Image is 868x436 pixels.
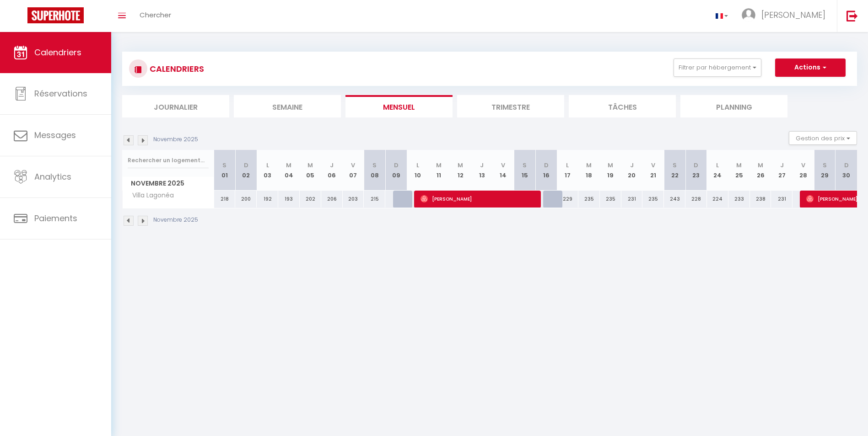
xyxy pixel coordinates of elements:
th: 30 [836,150,857,191]
th: 27 [771,150,793,191]
div: 238 [750,191,771,207]
th: 17 [557,150,578,191]
abbr: J [330,161,334,170]
span: Villa Lagonéa [124,191,176,201]
th: 04 [278,150,300,191]
span: Analytics [34,171,71,182]
th: 19 [600,150,621,191]
h3: CALENDRIERS [147,58,204,79]
button: Ouvrir le widget de chat LiveChat [7,4,35,31]
th: 15 [514,150,535,191]
div: 206 [321,191,343,207]
th: 07 [343,150,364,191]
iframe: Chat [829,395,861,429]
th: 20 [621,150,643,191]
th: 09 [385,150,407,191]
abbr: M [458,161,463,170]
abbr: D [544,161,549,170]
button: Filtrer par hébergement [674,58,761,77]
img: Super Booking [27,7,84,23]
abbr: J [780,161,784,170]
abbr: S [523,161,527,170]
li: Tâches [569,95,676,117]
li: Mensuel [345,95,453,117]
abbr: V [801,161,805,170]
div: 203 [343,191,364,207]
li: Planning [680,95,787,117]
th: 25 [728,150,750,191]
span: Messages [34,129,76,141]
th: 16 [535,150,557,191]
div: 235 [642,191,664,207]
th: 11 [428,150,450,191]
abbr: M [758,161,763,170]
abbr: D [694,161,698,170]
th: 24 [707,150,728,191]
abbr: S [823,161,827,170]
div: 192 [257,191,278,207]
th: 08 [364,150,385,191]
button: Actions [775,58,846,77]
th: 05 [300,150,321,191]
img: ... [742,8,755,22]
abbr: D [394,161,399,170]
div: 200 [235,191,257,207]
th: 21 [642,150,664,191]
abbr: M [286,161,291,170]
p: Novembre 2025 [153,216,198,224]
button: Gestion des prix [789,131,857,145]
th: 01 [214,150,236,191]
abbr: M [736,161,742,170]
abbr: V [351,161,355,170]
span: [PERSON_NAME] [421,190,535,207]
th: 02 [235,150,257,191]
div: 231 [771,191,793,207]
abbr: D [844,161,849,170]
abbr: L [416,161,419,170]
abbr: M [436,161,442,170]
th: 26 [750,150,771,191]
abbr: J [480,161,484,170]
li: Trimestre [457,95,564,117]
div: 233 [728,191,750,207]
abbr: L [716,161,719,170]
th: 13 [471,150,493,191]
div: 231 [621,191,643,207]
abbr: M [608,161,613,170]
th: 12 [450,150,471,191]
div: 193 [278,191,300,207]
img: logout [846,10,858,21]
input: Rechercher un logement... [128,152,209,169]
abbr: L [566,161,569,170]
th: 18 [578,150,600,191]
th: 23 [685,150,707,191]
div: 229 [557,191,578,207]
th: 10 [407,150,428,191]
th: 06 [321,150,343,191]
abbr: S [222,161,226,170]
th: 22 [664,150,685,191]
th: 28 [793,150,814,191]
div: 215 [364,191,385,207]
li: Journalier [122,95,229,117]
abbr: L [266,161,269,170]
th: 29 [814,150,836,191]
span: [PERSON_NAME] [761,9,825,21]
abbr: M [307,161,313,170]
div: 202 [300,191,321,207]
span: Chercher [140,10,171,20]
span: Novembre 2025 [123,177,214,190]
li: Semaine [234,95,341,117]
th: 03 [257,150,278,191]
div: 218 [214,191,236,207]
div: 235 [578,191,600,207]
abbr: V [651,161,655,170]
abbr: D [244,161,248,170]
abbr: V [501,161,505,170]
p: Novembre 2025 [153,135,198,144]
span: Calendriers [34,47,81,58]
abbr: M [586,161,592,170]
span: Réservations [34,88,87,99]
abbr: S [372,161,377,170]
div: 243 [664,191,685,207]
